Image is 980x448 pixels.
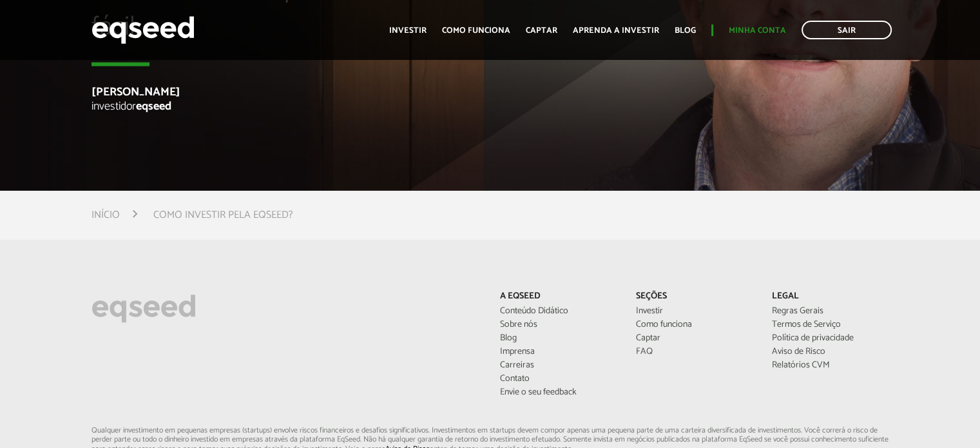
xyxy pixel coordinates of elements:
img: EqSeed Logo [91,291,196,326]
a: Contato [500,375,617,384]
a: Início [91,210,120,220]
p: A EqSeed [500,291,617,302]
a: Investir [636,307,753,316]
a: Captar [636,334,753,343]
a: Como funciona [636,320,753,329]
a: Regras Gerais [772,307,889,316]
p: investidor [91,100,644,114]
a: Relatórios CVM [772,361,889,370]
a: Termos de Serviço [772,320,889,329]
a: FAQ [636,347,753,356]
a: Sobre nós [500,320,617,329]
a: Aprenda a investir [573,26,659,35]
a: Blog [675,26,696,35]
a: Política de privacidade [772,334,889,343]
p: Seções [636,291,753,302]
strong: eqseed [136,97,171,116]
img: EqSeed [91,13,195,47]
a: Envie o seu feedback [500,388,617,397]
li: Como Investir pela EqSeed? [153,206,293,224]
a: Minha conta [729,26,786,35]
p: [PERSON_NAME] [91,86,644,100]
p: Legal [772,291,889,302]
a: Carreiras [500,361,617,370]
a: Conteúdo Didático [500,307,617,316]
a: Aviso de Risco [772,347,889,356]
a: Investir [389,26,427,35]
a: Captar [526,26,557,35]
a: Blog [500,334,617,343]
a: Sair [802,21,892,39]
a: Como funciona [442,26,510,35]
a: Imprensa [500,347,617,356]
